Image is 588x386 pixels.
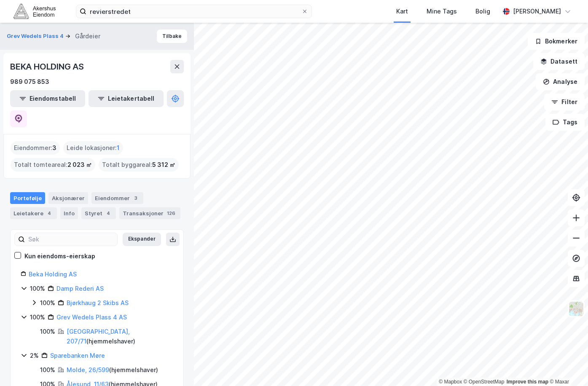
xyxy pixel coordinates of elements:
button: Leietakertabell [89,90,164,107]
a: Improve this map [507,379,548,385]
div: Gårdeier [75,31,100,41]
input: Søk [25,233,117,246]
a: Beka Holding AS [29,271,77,278]
div: ( hjemmelshaver ) [67,365,158,375]
div: 2% [30,351,39,361]
div: 100% [30,284,45,294]
div: Transaksjoner [119,207,180,219]
div: Styret [81,207,116,219]
a: Damp Rederi AS [56,285,104,292]
a: Molde, 26/599 [67,366,109,373]
div: [PERSON_NAME] [513,6,561,16]
div: Mine Tags [427,6,457,16]
div: 100% [40,327,55,337]
div: Kontrollprogram for chat [546,346,588,386]
div: ( hjemmelshaver ) [67,327,173,347]
span: 1 [117,143,120,153]
img: akershus-eiendom-logo.9091f326c980b4bce74ccdd9f866810c.svg [13,4,56,19]
div: Eiendommer : [11,141,60,155]
span: 5 312 ㎡ [152,160,175,170]
div: Totalt byggareal : [99,158,179,172]
div: Aksjonærer [48,192,88,204]
button: Grev Wedels Plass 4 [7,32,65,40]
div: BEKA HOLDING AS [10,60,86,73]
span: 2 023 ㎡ [67,160,92,170]
div: Portefølje [10,192,45,204]
button: Filter [544,94,585,110]
div: 3 [132,194,140,202]
div: 4 [104,209,113,217]
div: 126 [165,209,177,217]
div: Eiendommer [91,192,143,204]
button: Ekspander [123,233,161,246]
div: Totalt tomteareal : [11,158,95,172]
div: Bolig [475,6,490,16]
a: Grev Wedels Plass 4 AS [56,314,127,321]
a: Bjørkhaug 2 Skibs AS [67,299,129,306]
input: Søk på adresse, matrikkel, gårdeiere, leietakere eller personer [86,5,301,18]
a: Mapbox [439,379,462,385]
button: Analyse [536,73,585,90]
div: Kart [396,6,408,16]
div: 4 [45,209,54,217]
div: Info [60,207,78,219]
button: Tags [545,114,585,131]
div: 989 075 853 [10,77,49,87]
iframe: Chat Widget [546,346,588,386]
div: 100% [30,312,45,322]
div: Kun eiendoms-eierskap [24,251,95,261]
div: 100% [40,365,55,375]
div: Leietakere [10,207,57,219]
button: Datasett [533,53,585,70]
div: Leide lokasjoner : [63,141,123,155]
a: OpenStreetMap [464,379,505,385]
button: Eiendomstabell [10,90,85,107]
div: 100% [40,298,55,308]
a: Sparebanken Møre [50,352,105,359]
span: 3 [52,143,56,153]
button: Tilbake [157,29,187,43]
img: Z [568,301,584,317]
button: Bokmerker [528,33,585,50]
a: [GEOGRAPHIC_DATA], 207/71 [67,328,130,345]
